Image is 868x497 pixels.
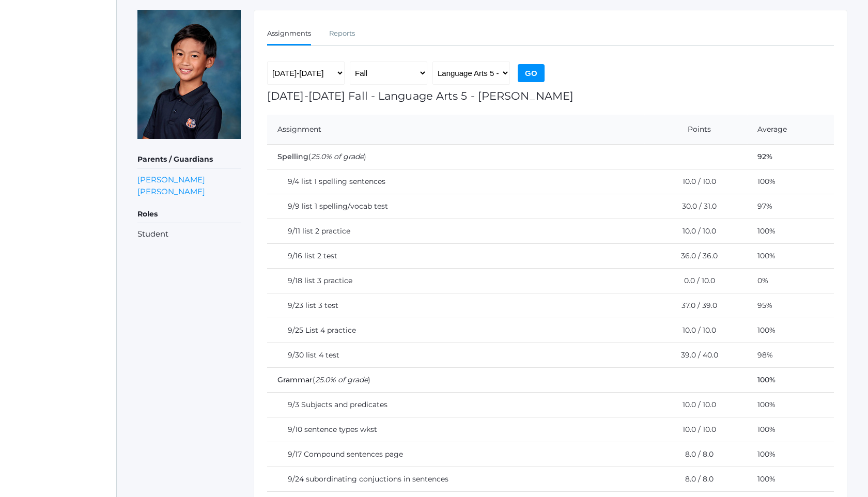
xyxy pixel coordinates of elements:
td: 92% [747,144,834,169]
th: Assignment [267,115,644,145]
img: Matteo Soratorio [137,10,241,139]
td: 100% [747,442,834,467]
td: 9/17 Compound sentences page [267,442,644,467]
td: 100% [747,417,834,442]
td: 95% [747,293,834,318]
td: 10.0 / 10.0 [644,392,747,417]
td: 100% [747,367,834,392]
td: 100% [747,169,834,194]
td: 98% [747,343,834,367]
td: 0.0 / 10.0 [644,268,747,293]
td: 9/24 subordinating conjuctions in sentences [267,467,644,491]
td: 97% [747,194,834,219]
td: 100% [747,243,834,268]
th: Average [747,115,834,145]
td: 10.0 / 10.0 [644,318,747,343]
td: 9/10 sentence types wkst [267,417,644,442]
td: 9/30 list 4 test [267,343,644,367]
td: 9/11 list 2 practice [267,219,644,243]
td: 30.0 / 31.0 [644,194,747,219]
td: ( ) [267,144,747,169]
th: Points [644,115,747,145]
td: 9/25 List 4 practice [267,318,644,343]
td: 9/23 list 3 test [267,293,644,318]
a: Assignments [267,23,311,45]
a: [PERSON_NAME] [137,185,205,197]
td: 100% [747,219,834,243]
td: 100% [747,392,834,417]
td: 8.0 / 8.0 [644,467,747,491]
input: Go [518,64,545,82]
td: 100% [747,467,834,491]
li: Student [137,228,241,240]
td: ( ) [267,367,747,392]
a: [PERSON_NAME] [137,174,205,185]
td: 100% [747,318,834,343]
td: 10.0 / 10.0 [644,219,747,243]
h5: Roles [137,206,241,223]
td: 10.0 / 10.0 [644,417,747,442]
td: 9/16 list 2 test [267,243,644,268]
td: 37.0 / 39.0 [644,293,747,318]
td: 9/4 list 1 spelling sentences [267,169,644,194]
td: 9/9 list 1 spelling/vocab test [267,194,644,219]
td: 8.0 / 8.0 [644,442,747,467]
span: Spelling [277,152,308,161]
td: 10.0 / 10.0 [644,169,747,194]
td: 36.0 / 36.0 [644,243,747,268]
td: 39.0 / 40.0 [644,343,747,367]
a: Reports [329,23,355,44]
span: Grammar [277,375,313,384]
h1: [DATE]-[DATE] Fall - Language Arts 5 - [PERSON_NAME] [267,90,834,102]
em: 25.0% of grade [315,375,368,384]
td: 9/18 list 3 practice [267,268,644,293]
td: 0% [747,268,834,293]
em: 25.0% of grade [311,152,364,161]
h5: Parents / Guardians [137,151,241,168]
td: 9/3 Subjects and predicates [267,392,644,417]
